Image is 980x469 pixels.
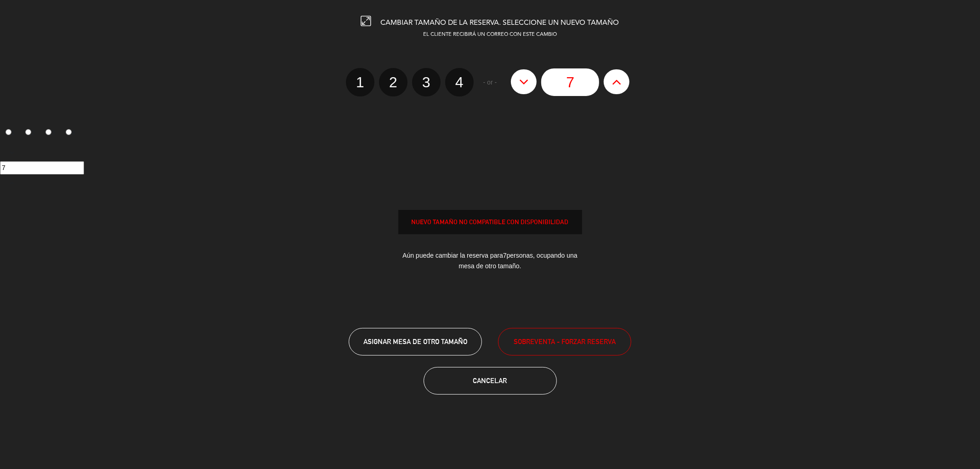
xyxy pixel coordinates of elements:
span: EL CLIENTE RECIBIRÁ UN CORREO CON ESTE CAMBIO [423,32,557,37]
label: 2 [20,125,40,141]
label: 4 [60,125,80,141]
input: 2 [25,129,31,135]
div: Aún puede cambiar la reserva para personas, ocupando una mesa de otro tamaño. [398,243,582,278]
label: 2 [379,68,408,96]
label: 1 [346,68,374,96]
button: SOBREVENTA - FORZAR RESERVA [498,328,631,356]
span: - or - [483,77,497,88]
span: Cancelar [473,377,507,384]
span: ASIGNAR MESA DE OTRO TAMAÑO [363,338,467,345]
label: 3 [412,68,441,96]
button: ASIGNAR MESA DE OTRO TAMAÑO [349,328,482,356]
label: 4 [445,68,474,96]
span: SOBREVENTA - FORZAR RESERVA [514,336,616,347]
label: 3 [40,125,61,141]
input: 4 [66,129,72,135]
span: 7 [503,252,507,259]
button: Cancelar [424,367,557,395]
span: CAMBIAR TAMAÑO DE LA RESERVA. SELECCIONE UN NUEVO TAMAÑO [381,19,619,27]
div: NUEVO TAMAÑO NO COMPATIBLE CON DISPONIBILIDAD [399,217,582,227]
input: 1 [6,129,11,135]
input: 3 [45,129,51,135]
